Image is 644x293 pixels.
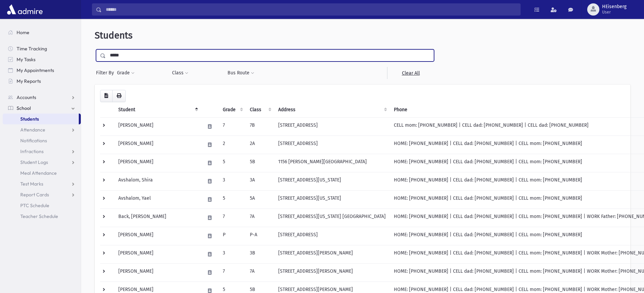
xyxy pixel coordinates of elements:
[3,178,81,189] a: Test Marks
[117,67,135,79] button: Grade
[17,56,35,63] span: My Tasks
[219,263,246,282] td: 7
[17,78,41,84] span: My Reports
[246,117,274,136] td: 7B
[602,9,626,15] span: User
[17,67,54,73] span: My Appointments
[246,190,274,209] td: 5A
[3,92,81,103] a: Accounts
[100,90,113,102] button: CSV
[3,146,81,157] a: Infractions
[114,154,201,172] td: [PERSON_NAME]
[387,67,434,79] a: Clear All
[3,103,81,114] a: School
[3,76,81,87] a: My Reports
[219,245,246,263] td: 3
[114,190,201,209] td: Avshalom, Yael
[3,200,81,211] a: PTC Schedule
[246,263,274,282] td: 7A
[219,154,246,172] td: 5
[3,168,81,178] a: Meal Attendance
[274,136,390,154] td: [STREET_ADDRESS]
[3,114,79,124] a: Students
[96,69,117,76] span: Filter By
[274,154,390,172] td: 1156 [PERSON_NAME][GEOGRAPHIC_DATA]
[246,209,274,227] td: 7A
[17,94,36,100] span: Accounts
[246,136,274,154] td: 2A
[274,172,390,190] td: [STREET_ADDRESS][US_STATE]
[17,29,29,35] span: Home
[274,102,390,118] th: Address: activate to sort column ascending
[112,90,126,102] button: Print
[3,189,81,200] a: Report Cards
[219,172,246,190] td: 3
[274,263,390,282] td: [STREET_ADDRESS][PERSON_NAME]
[3,124,81,135] a: Attendance
[20,213,58,219] span: Teacher Schedule
[102,3,520,16] input: Search
[274,227,390,245] td: [STREET_ADDRESS]
[20,116,39,122] span: Students
[17,46,47,52] span: Time Tracking
[274,245,390,263] td: [STREET_ADDRESS][PERSON_NAME]
[114,245,201,263] td: [PERSON_NAME]
[114,227,201,245] td: [PERSON_NAME]
[20,148,44,154] span: Infractions
[3,27,81,38] a: Home
[274,190,390,209] td: [STREET_ADDRESS][US_STATE]
[114,172,201,190] td: Avshalom, Shira
[3,65,81,76] a: My Appointments
[172,67,189,79] button: Class
[20,192,49,198] span: Report Cards
[219,209,246,227] td: 7
[219,136,246,154] td: 2
[3,43,81,54] a: Time Tracking
[114,209,201,227] td: Back, [PERSON_NAME]
[95,30,133,41] span: Students
[20,159,48,165] span: Student Logs
[20,127,45,133] span: Attendance
[246,154,274,172] td: 5B
[219,190,246,209] td: 5
[17,105,31,111] span: School
[114,117,201,136] td: [PERSON_NAME]
[246,172,274,190] td: 3A
[3,135,81,146] a: Notifications
[114,136,201,154] td: [PERSON_NAME]
[219,117,246,136] td: 7
[227,67,255,79] button: Bus Route
[114,102,201,118] th: Student: activate to sort column descending
[3,211,81,222] a: Teacher Schedule
[219,102,246,118] th: Grade: activate to sort column ascending
[20,170,57,176] span: Meal Attendance
[20,181,43,187] span: Test Marks
[602,4,626,9] span: HEisenberg
[246,245,274,263] td: 3B
[219,227,246,245] td: P
[274,209,390,227] td: [STREET_ADDRESS][US_STATE] [GEOGRAPHIC_DATA]
[5,3,44,16] img: AdmirePro
[3,54,81,65] a: My Tasks
[3,157,81,168] a: Student Logs
[20,138,47,144] span: Notifications
[246,227,274,245] td: P-A
[246,102,274,118] th: Class: activate to sort column ascending
[114,263,201,282] td: [PERSON_NAME]
[20,202,49,209] span: PTC Schedule
[274,117,390,136] td: [STREET_ADDRESS]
